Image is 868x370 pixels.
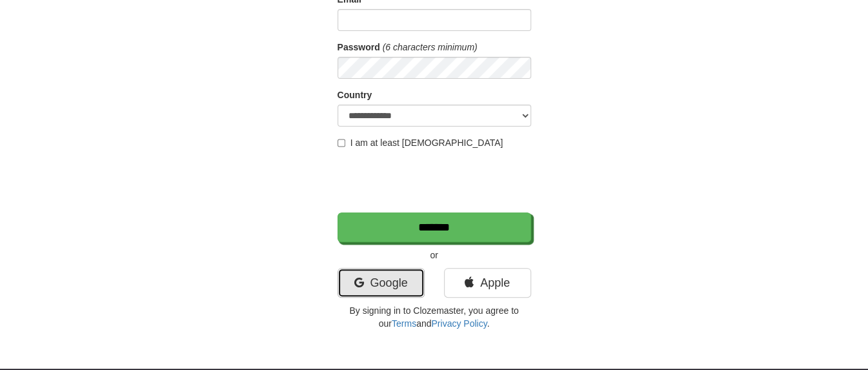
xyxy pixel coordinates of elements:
[383,42,478,52] em: (6 characters minimum)
[444,268,531,298] a: Apple
[392,318,416,329] a: Terms
[431,318,487,329] a: Privacy Policy
[338,304,531,330] p: By signing in to Clozemaster, you agree to our and .
[338,139,346,147] input: I am at least [DEMOGRAPHIC_DATA]
[338,156,534,206] iframe: reCAPTCHA
[338,41,380,54] label: Password
[338,136,503,149] label: I am at least [DEMOGRAPHIC_DATA]
[338,249,531,262] p: or
[338,268,425,298] a: Google
[338,88,372,101] label: Country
